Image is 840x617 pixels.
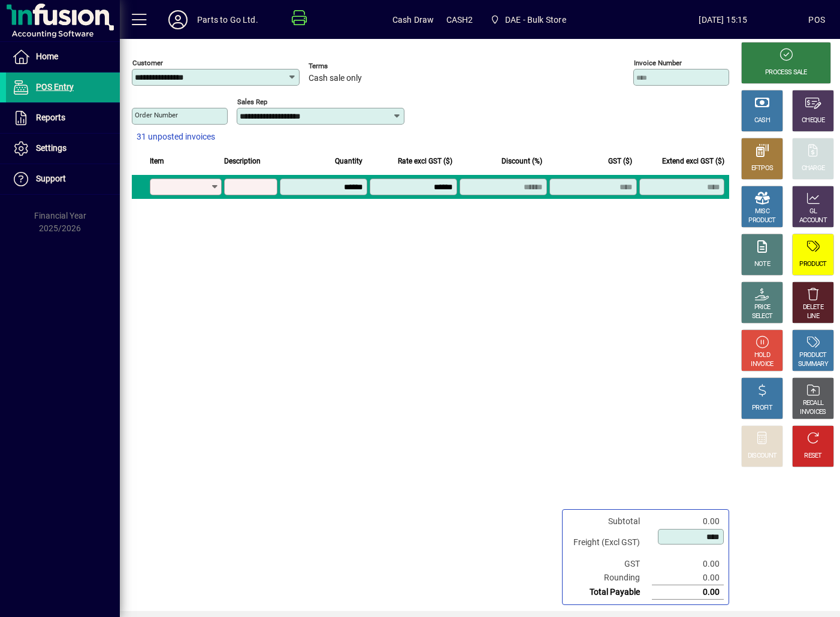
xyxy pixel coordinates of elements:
[159,9,197,31] button: Profile
[6,134,120,164] a: Settings
[634,59,682,67] mat-label: Invoice number
[765,68,807,77] div: PROCESS SALE
[608,155,632,168] span: GST ($)
[150,155,164,168] span: Item
[802,116,824,125] div: CHEQUE
[224,155,261,168] span: Description
[398,155,452,168] span: Rate excl GST ($)
[652,557,724,571] td: 0.00
[237,98,267,106] mat-label: Sales rep
[36,143,67,153] span: Settings
[754,303,770,312] div: PRICE
[754,351,770,360] div: HOLD
[36,113,65,122] span: Reports
[802,164,825,173] div: CHARGE
[36,82,74,92] span: POS Entry
[799,216,827,225] div: ACCOUNT
[652,515,724,528] td: 0.00
[798,360,828,369] div: SUMMARY
[803,303,823,312] div: DELETE
[754,116,770,125] div: CASH
[652,571,724,585] td: 0.00
[754,260,770,269] div: NOTE
[652,585,724,600] td: 0.00
[567,571,652,585] td: Rounding
[335,155,362,168] span: Quantity
[505,10,566,29] span: DAE - Bulk Store
[748,452,776,461] div: DISCOUNT
[748,216,775,225] div: PRODUCT
[755,207,769,216] div: MISC
[6,164,120,194] a: Support
[808,10,825,29] div: POS
[309,62,380,70] span: Terms
[309,74,362,83] span: Cash sale only
[751,360,773,369] div: INVOICE
[197,10,258,29] div: Parts to Go Ltd.
[567,515,652,528] td: Subtotal
[638,10,809,29] span: [DATE] 15:15
[804,452,822,461] div: RESET
[6,42,120,72] a: Home
[392,10,434,29] span: Cash Draw
[809,207,817,216] div: GL
[6,103,120,133] a: Reports
[799,351,826,360] div: PRODUCT
[807,312,819,321] div: LINE
[137,131,215,143] span: 31 unposted invoices
[752,312,773,321] div: SELECT
[567,585,652,600] td: Total Payable
[36,174,66,183] span: Support
[752,404,772,413] div: PROFIT
[446,10,473,29] span: CASH2
[485,9,570,31] span: DAE - Bulk Store
[662,155,724,168] span: Extend excl GST ($)
[36,52,58,61] span: Home
[567,557,652,571] td: GST
[799,260,826,269] div: PRODUCT
[751,164,773,173] div: EFTPOS
[132,126,220,148] button: 31 unposted invoices
[567,528,652,557] td: Freight (Excl GST)
[800,408,826,417] div: INVOICES
[132,59,163,67] mat-label: Customer
[803,399,824,408] div: RECALL
[135,111,178,119] mat-label: Order number
[501,155,542,168] span: Discount (%)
